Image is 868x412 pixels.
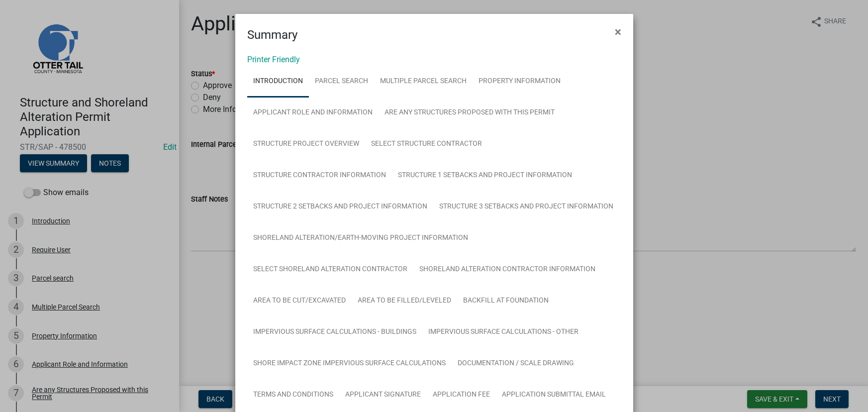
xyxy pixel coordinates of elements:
a: Select Structure Contractor [365,128,488,160]
a: Terms and Conditions [247,379,339,411]
a: Structure Contractor Information [247,160,392,192]
a: Application Submittal Email [496,379,612,411]
a: Printer Friendly [247,55,300,64]
a: Structure 1 Setbacks and project information [392,160,578,192]
a: Area to be Filled/Leveled [352,285,457,317]
a: Shoreland Alteration/Earth-Moving Project Information [247,222,474,254]
a: Structure 3 Setbacks and project information [433,191,619,223]
a: Are any Structures Proposed with this Permit [379,97,561,129]
a: Impervious Surface Calculations - Buildings [247,316,422,348]
a: Parcel search [309,66,374,98]
a: Backfill at foundation [457,285,555,317]
a: Select Shoreland Alteration contractor [247,254,413,286]
a: Structure 2 Setbacks and project information [247,191,433,223]
a: Property Information [473,66,567,98]
a: Structure Project Overview [247,128,365,160]
a: Shore Impact Zone Impervious Surface Calculations [247,348,452,380]
a: Documentation / Scale Drawing [452,348,580,380]
a: Area to be Cut/Excavated [247,285,352,317]
a: Application Fee [427,379,496,411]
button: Close [607,18,629,46]
a: Introduction [247,66,309,98]
a: Applicant Signature [339,379,427,411]
span: × [615,25,621,39]
a: Applicant Role and Information [247,97,379,129]
a: Multiple Parcel Search [374,66,473,98]
a: Impervious Surface Calculations - Other [422,316,584,348]
h4: Summary [247,26,297,44]
a: Shoreland Alteration Contractor Information [413,254,601,286]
